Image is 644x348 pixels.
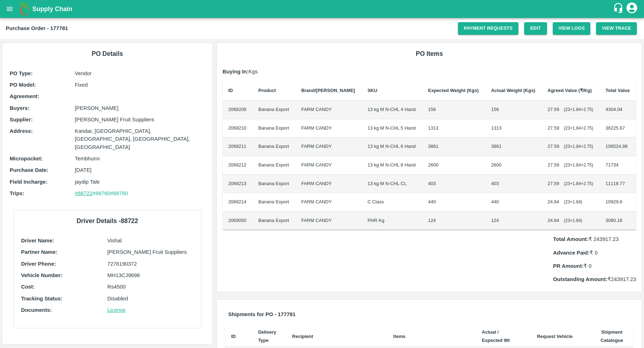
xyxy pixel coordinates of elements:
td: PHR Kg [362,212,422,230]
b: Delivery Type [258,329,276,343]
td: FARM CANDY [296,212,362,230]
b: Tracking Status: [21,296,62,301]
span: + 2.75 [581,107,592,112]
p: Fixed [75,81,205,89]
td: 13 kg M N-CHL 4 Hand [362,101,422,119]
td: 2068213 [223,175,253,193]
p: Kandar, [GEOGRAPHIC_DATA], [GEOGRAPHIC_DATA], [GEOGRAPHIC_DATA], [GEOGRAPHIC_DATA] [75,127,205,151]
span: 24.84 [548,199,560,204]
b: Items [393,334,405,339]
span: ( 23 + 1.84 ) [564,181,593,186]
p: [PERSON_NAME] Fruit Suppliers [107,248,194,256]
b: Total Value [606,88,630,93]
td: 11118.77 [600,175,636,193]
td: 71734 [600,156,636,175]
td: 403 [423,175,486,193]
span: + 2.75 [581,144,592,149]
p: Disabled [107,295,194,303]
td: Banana Export [253,101,296,119]
td: Banana Export [253,137,296,156]
a: License [107,307,126,313]
td: 1313 [486,119,542,138]
h6: PO Items [223,49,636,59]
td: 124 [486,212,542,230]
b: Actual / Expected Wt [482,329,510,343]
p: [PERSON_NAME] [75,104,205,112]
td: 2068214 [223,193,253,212]
td: 36225.67 [600,119,636,138]
b: Outstanding Amount: [553,276,608,282]
p: ₹ 243917.23 [553,275,636,283]
span: + 2.75 [581,163,592,168]
a: Payment Requests [458,22,518,35]
h6: Driver Details - 88722 [19,216,195,226]
b: Agreement: [10,93,39,99]
div: account of current user [625,1,638,16]
td: Banana Export [253,193,296,212]
td: 2600 [423,156,486,175]
td: FARM CANDY [296,101,362,119]
p: Vishal [107,237,194,245]
b: Supplier : [10,117,33,122]
b: Expected Weight (Kgs) [428,88,479,93]
p: 7276190372 [107,260,194,268]
span: 27.59 [548,181,560,186]
td: FARM CANDY [296,137,362,156]
a: Supply Chain [32,4,613,14]
span: ( 23 + 1.84 ) [564,126,593,131]
td: 13 kg M N-CHL 8 Hand [362,156,422,175]
td: 440 [486,193,542,212]
p: jaydip Tale [75,178,205,186]
b: PO Model : [10,82,36,88]
a: #88760 [110,190,128,196]
p: Rs 4500 [107,283,194,291]
td: 1313 [423,119,486,138]
b: Shipments for PO - 177781 [228,311,296,317]
span: ( 23 + 1.84 ) [564,163,593,168]
span: ( 23 + 1.84 ) [564,107,593,112]
td: Banana Export [253,156,296,175]
td: 2069050 [223,212,253,230]
td: FARM CANDY [296,156,362,175]
b: Field Incharge : [10,179,48,185]
span: ( 23 + 1.84 ) [564,218,582,223]
b: Brand/[PERSON_NAME] [301,88,355,93]
span: 27.59 [548,107,560,112]
b: Agreed Value (₹/Kg) [548,88,592,93]
td: 2600 [486,156,542,175]
b: Driver Phone: [21,261,56,267]
b: ID [231,334,236,339]
b: Buyers : [10,105,29,111]
button: View Trace [596,22,637,35]
b: Purchase Order - 177781 [6,25,68,31]
td: 13 kg M N-CHL 6 Hand [362,137,422,156]
b: Product [258,88,276,93]
p: [PERSON_NAME] Fruit Suppliers [75,116,205,124]
b: Micropocket : [10,156,43,161]
span: + 2.75 [581,126,592,131]
span: 24.84 [548,218,560,223]
b: Cost: [21,284,35,290]
td: 4304.04 [600,101,636,119]
b: Address : [10,128,33,134]
p: MH13CJ9698 [107,271,194,279]
b: Documents: [21,307,52,313]
p: [DATE] [75,166,205,174]
img: logo [18,2,32,16]
b: Purchase Date : [10,167,48,173]
p: ₹ 0 [553,262,636,270]
b: Buying In: [223,69,249,74]
td: FARM CANDY [296,175,362,193]
a: Edit [524,22,547,35]
button: open drawer [1,1,18,17]
b: Recipient [292,334,313,339]
span: 27.59 [548,162,560,168]
b: Driver Name: [21,238,54,243]
span: 27.59 [548,125,560,131]
b: SKU [367,88,377,93]
b: Trips : [10,190,24,196]
b: Advance Paid: [553,250,590,256]
b: PO Type : [10,71,33,76]
td: 106524.99 [600,137,636,156]
b: Shipment Catalogue [601,329,623,343]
